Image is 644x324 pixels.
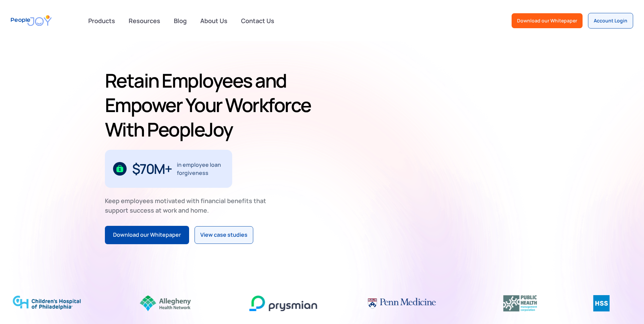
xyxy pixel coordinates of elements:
[237,13,278,28] a: Contact Us
[105,68,319,142] h1: Retain Employees and Empower Your Workforce With PeopleJoy
[84,14,119,28] div: Products
[196,13,232,28] a: About Us
[588,13,633,29] a: Account Login
[200,231,247,239] div: View case studies
[105,196,272,215] div: Keep employees motivated with financial benefits that support success at work and home.
[517,17,577,24] div: Download our Whitepaper
[170,13,191,28] a: Blog
[512,13,583,28] a: Download our Whitepaper
[177,161,224,177] div: in employee loan forgiveness
[105,150,232,188] div: 1 / 3
[125,13,164,28] a: Resources
[594,17,627,24] div: Account Login
[113,231,181,239] div: Download our Whitepaper
[132,163,172,174] div: $70M+
[105,226,189,244] a: Download our Whitepaper
[11,11,52,30] a: home
[195,226,253,244] a: View case studies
